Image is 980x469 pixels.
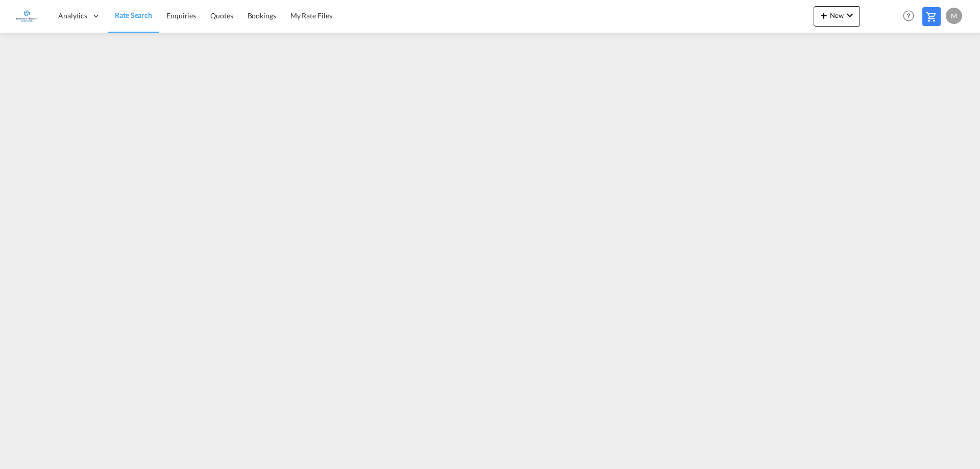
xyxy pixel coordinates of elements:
button: icon-plus 400-fgNewicon-chevron-down [814,6,860,27]
md-icon: icon-chevron-down [844,9,856,21]
div: M [946,8,962,24]
span: Bookings [248,11,276,20]
div: Help [900,7,922,26]
span: My Rate Files [290,11,332,20]
img: 6a2c35f0b7c411ef99d84d375d6e7407.jpg [15,5,38,28]
span: Rate Search [115,11,152,19]
span: Help [900,7,917,24]
span: Analytics [58,11,87,21]
md-icon: icon-plus 400-fg [818,9,830,21]
span: New [818,11,856,19]
span: Enquiries [166,11,196,20]
span: Quotes [210,11,233,20]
